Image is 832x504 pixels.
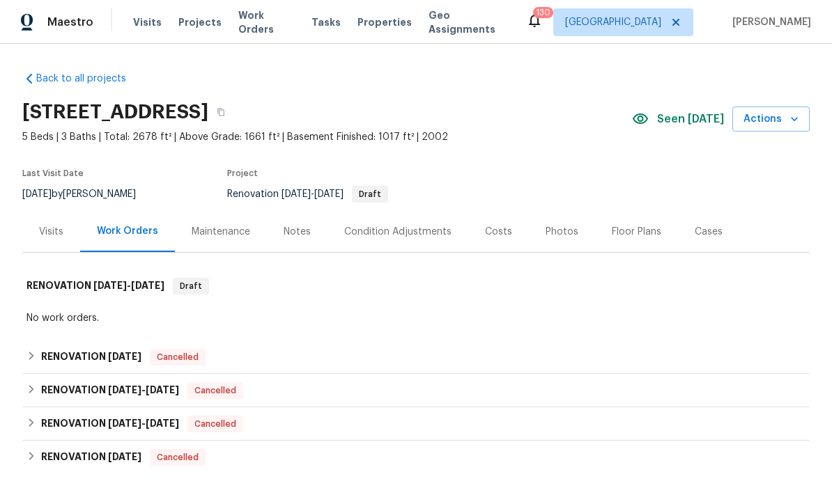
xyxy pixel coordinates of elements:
[97,224,158,238] div: Work Orders
[612,225,661,239] div: Floor Plans
[151,450,204,464] span: Cancelled
[22,169,84,178] span: Last Visit Date
[657,112,724,126] span: Seen [DATE]
[108,452,141,462] span: [DATE]
[208,100,233,125] button: Copy Address
[22,264,810,308] div: RENOVATION [DATE]-[DATE]Draft
[485,225,512,239] div: Costs
[22,407,810,441] div: RENOVATION [DATE]-[DATE]Cancelled
[26,278,164,294] h6: RENOVATION
[22,374,810,407] div: RENOVATION [DATE]-[DATE]Cancelled
[93,281,164,290] span: -
[732,107,810,132] button: Actions
[282,189,311,199] span: [DATE]
[22,105,208,119] h2: [STREET_ADDRESS]
[727,15,811,29] span: [PERSON_NAME]
[695,225,723,239] div: Cases
[546,225,578,239] div: Photos
[41,449,141,466] h6: RENOVATION
[133,15,162,29] span: Visits
[22,340,810,374] div: RENOVATION [DATE]Cancelled
[744,111,799,128] span: Actions
[146,385,179,395] span: [DATE]
[284,225,311,239] div: Notes
[429,8,509,36] span: Geo Assignments
[357,15,412,29] span: Properties
[227,189,388,199] span: Renovation
[93,281,127,290] span: [DATE]
[189,384,242,397] span: Cancelled
[314,189,344,199] span: [DATE]
[536,6,550,19] div: 130
[47,15,93,29] span: Maestro
[108,352,141,361] span: [DATE]
[238,8,295,36] span: Work Orders
[192,225,250,239] div: Maintenance
[41,382,179,399] h6: RENOVATION
[282,189,344,199] span: -
[227,169,258,178] span: Project
[108,385,141,395] span: [DATE]
[22,130,632,144] span: 5 Beds | 3 Baths | Total: 2678 ft² | Above Grade: 1661 ft² | Basement Finished: 1017 ft² | 2002
[189,417,242,431] span: Cancelled
[22,186,153,203] div: by [PERSON_NAME]
[39,225,63,239] div: Visits
[108,385,179,395] span: -
[353,190,387,198] span: Draft
[311,17,341,27] span: Tasks
[22,72,156,86] a: Back to all projects
[26,311,806,325] div: No work orders.
[151,350,204,364] span: Cancelled
[131,281,164,290] span: [DATE]
[108,418,179,428] span: -
[41,349,141,365] h6: RENOVATION
[565,15,661,29] span: [GEOGRAPHIC_DATA]
[174,279,208,293] span: Draft
[146,418,179,428] span: [DATE]
[22,189,52,199] span: [DATE]
[344,225,452,239] div: Condition Adjustments
[41,416,179,432] h6: RENOVATION
[22,441,810,474] div: RENOVATION [DATE]Cancelled
[178,15,222,29] span: Projects
[108,418,141,428] span: [DATE]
